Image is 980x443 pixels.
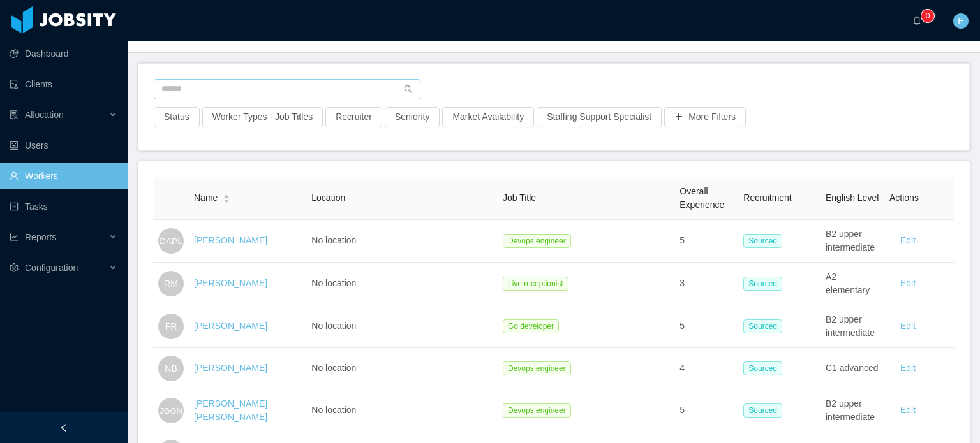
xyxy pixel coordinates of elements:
[664,107,746,127] button: icon: plusMore Filters
[25,110,64,120] span: Allocation
[743,234,782,248] span: Sourced
[385,107,440,127] button: Seniority
[306,348,498,389] td: No location
[537,107,662,127] button: Staffing Support Specialist
[503,403,571,418] span: Devops engineer
[194,278,267,288] a: [PERSON_NAME]
[958,13,963,29] span: E
[743,192,791,203] span: Recruitment
[154,107,200,127] button: Status
[674,389,738,432] td: 5
[743,405,787,415] a: Sourced
[160,398,182,422] span: JGGN
[442,107,534,127] button: Market Availability
[503,234,571,248] span: Devops engineer
[194,191,218,205] span: Name
[820,263,884,305] td: A2 elementary
[674,220,738,263] td: 5
[912,16,921,25] i: icon: bell
[306,220,498,263] td: No location
[743,321,787,331] a: Sourced
[820,389,884,432] td: B2 upper intermediate
[921,10,934,22] sup: 0
[900,405,916,415] a: Edit
[10,133,117,158] a: icon: robotUsers
[820,348,884,389] td: C1 advanced
[10,71,117,97] a: icon: auditClients
[10,263,19,272] i: icon: setting
[889,192,919,203] span: Actions
[10,233,19,242] i: icon: line-chart
[223,193,230,197] i: icon: caret-up
[820,220,884,263] td: B2 upper intermediate
[743,361,782,375] span: Sourced
[743,277,782,291] span: Sourced
[25,263,78,273] span: Configuration
[223,192,230,201] div: Sort
[743,403,782,418] span: Sourced
[679,186,724,210] span: Overall Experience
[826,192,879,203] span: English Level
[674,348,738,389] td: 4
[194,235,267,245] a: [PERSON_NAME]
[503,277,568,291] span: Live receptionist
[743,319,782,333] span: Sourced
[10,110,19,119] i: icon: solution
[306,263,498,305] td: No location
[900,321,916,331] a: Edit
[900,235,916,245] a: Edit
[10,41,117,66] a: icon: pie-chartDashboard
[743,278,787,288] a: Sourced
[503,192,536,203] span: Job Title
[223,198,230,201] i: icon: caret-down
[194,398,267,422] a: [PERSON_NAME] [PERSON_NAME]
[25,232,56,242] span: Reports
[160,228,182,253] span: DAPL
[202,107,323,127] button: Worker Types - Job Titles
[743,363,787,373] a: Sourced
[820,305,884,348] td: B2 upper intermediate
[10,194,117,219] a: icon: profileTasks
[900,278,916,288] a: Edit
[325,107,382,127] button: Recruiter
[306,389,498,432] td: No location
[165,356,177,381] span: NB
[164,271,178,296] span: RM
[503,319,559,333] span: Go developer
[10,163,117,189] a: icon: userWorkers
[900,363,916,373] a: Edit
[311,192,345,203] span: Location
[404,85,413,94] i: icon: search
[743,235,787,245] a: Sourced
[306,305,498,348] td: No location
[194,363,267,373] a: [PERSON_NAME]
[674,305,738,348] td: 5
[503,361,571,375] span: Devops engineer
[674,263,738,305] td: 3
[194,321,267,331] a: [PERSON_NAME]
[165,314,177,339] span: FR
